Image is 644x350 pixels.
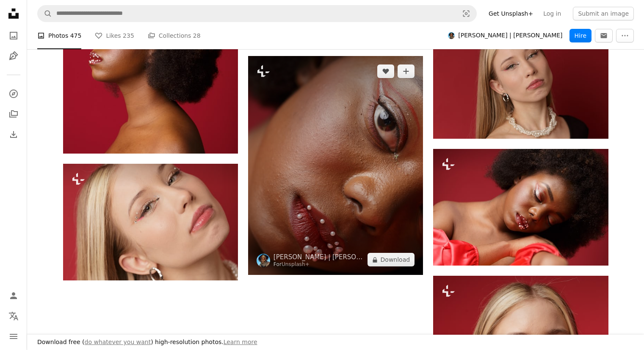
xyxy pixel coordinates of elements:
a: Log in [538,7,566,20]
a: Explore [5,85,22,102]
a: Home — Unsplash [5,5,22,24]
button: Menu [5,328,22,345]
a: Log in / Sign up [5,287,22,304]
button: Hire [569,29,591,42]
img: a woman with long blonde hair wearing a pair of hoop earrings [63,164,238,280]
button: Like [377,64,394,78]
button: Message Dylann [595,29,613,42]
a: Likes 235 [95,22,134,49]
a: Illustrations [5,48,22,64]
button: Search Unsplash [38,6,52,22]
img: a woman wearing a pearl necklace and earrings [433,22,608,139]
img: a close up of a woman with red lipstick [248,56,423,275]
a: Get Unsplash+ [484,7,538,20]
img: a close up of a person wearing a red dress [433,149,608,266]
button: Visual search [456,6,476,22]
div: For [274,261,364,268]
a: Unsplash+ [282,261,310,267]
button: Language [5,308,22,325]
a: a woman with long blonde hair wearing a pair of hoop earrings [63,218,238,226]
button: Download [368,253,415,266]
form: Find visuals sitewide [37,5,477,22]
a: do whatever you want [85,339,151,345]
a: a close up of a person wearing a red dress [433,203,608,211]
span: [PERSON_NAME] | [PERSON_NAME] [458,31,562,40]
button: More Actions [616,29,634,42]
a: a close up of a woman with red lipstick [248,162,423,169]
a: Learn more [224,339,257,345]
button: Submit an image [573,7,634,20]
a: a woman wearing a pearl necklace and earrings [433,76,608,84]
img: Go to Dylann Hendricks | 딜란's profile [257,254,270,267]
a: Photos [5,27,22,44]
button: Add to Collection [398,64,415,78]
span: 28 [193,31,201,40]
a: Collections 28 [148,22,201,49]
span: 235 [123,31,134,40]
img: Avatar of user Dylann Hendricks | 딜란 [448,32,455,39]
a: [PERSON_NAME] | [PERSON_NAME] [274,253,364,261]
a: Collections [5,106,22,123]
h3: Download free ( ) high-resolution photos. [37,338,257,347]
a: Download History [5,126,22,143]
